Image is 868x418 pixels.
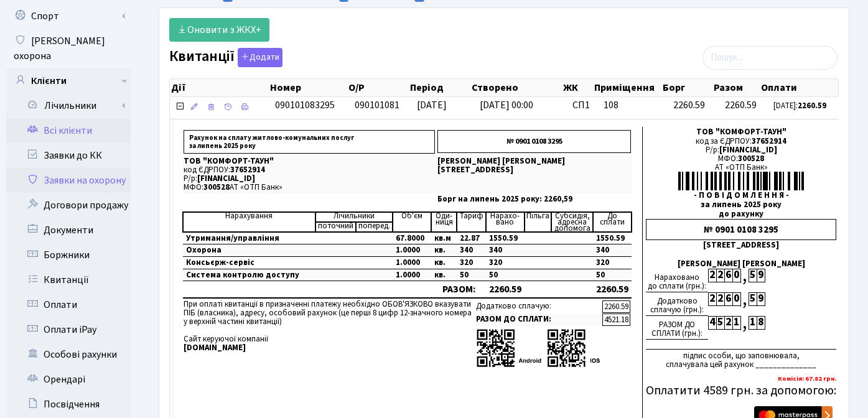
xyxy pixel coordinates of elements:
[437,130,631,153] p: № 0901 0108 3295
[646,316,708,340] div: РАЗОМ ДО СПЛАТИ (грн.):
[431,212,457,232] td: Оди- ниця
[203,182,230,193] span: 300528
[712,79,760,96] th: Разом
[417,98,447,112] span: [DATE]
[661,79,712,96] th: Борг
[593,269,632,281] td: 50
[760,79,838,96] th: Оплати
[457,257,486,269] td: 320
[740,269,749,283] div: ,
[740,292,749,307] div: ,
[457,232,486,244] td: 22.87
[716,316,724,330] div: 5
[593,212,632,232] td: До cплати
[673,98,705,112] span: 2260.59
[393,269,431,281] td: 1.0000
[409,79,470,96] th: Період
[184,166,435,174] p: код ЄДРПОУ:
[431,244,457,257] td: кв.
[184,130,435,154] p: Рахунок на сплату житлово-комунальних послуг за липень 2025 року
[646,292,708,316] div: Додатково сплачую (грн.):
[646,241,836,249] div: [STREET_ADDRESS]
[486,269,525,281] td: 50
[6,392,131,417] a: Посвідчення
[6,342,131,367] a: Особові рахунки
[525,212,551,232] td: Пільга
[602,300,630,313] td: 2260.59
[183,269,315,281] td: Система контролю доступу
[457,269,486,281] td: 50
[593,244,632,257] td: 340
[708,269,716,282] div: 2
[740,316,749,330] div: ,
[486,232,525,244] td: 1550.59
[6,267,131,292] a: Квитанції
[169,18,269,42] a: Оновити з ЖКХ+
[183,212,315,232] td: Нарахування
[593,257,632,269] td: 320
[646,128,836,136] div: ТОВ "КОМФОРТ-ТАУН"
[593,232,632,244] td: 1550.59
[646,154,836,163] div: МФО:
[6,292,131,317] a: Оплати
[347,79,409,96] th: О/Р
[184,157,435,165] p: ТОВ "КОМФОРТ-ТАУН"
[431,232,457,244] td: кв.м
[732,269,740,282] div: 0
[602,313,630,326] td: 4521.18
[431,257,457,269] td: кв.
[6,143,131,168] a: Заявки до КК
[486,257,525,269] td: 320
[757,292,765,306] div: 9
[749,269,757,282] div: 5
[183,257,315,269] td: Консьєрж-сервіс
[6,29,131,68] a: [PERSON_NAME] охорона
[724,269,732,282] div: 6
[646,200,836,209] div: за липень 2025 року
[470,79,562,96] th: Створено
[551,212,593,232] td: Субсидія, адресна допомога
[773,100,826,111] small: [DATE]:
[6,4,131,29] a: Спорт
[646,210,836,218] div: до рахунку
[437,157,631,165] p: [PERSON_NAME] [PERSON_NAME]
[393,232,431,244] td: 67.8000
[475,300,602,313] td: Додатково сплачую:
[183,232,315,244] td: Утримання/управління
[716,269,724,282] div: 2
[235,45,282,67] a: Додати
[315,212,393,222] td: Лічильники
[724,316,732,330] div: 2
[716,292,724,306] div: 2
[486,281,525,299] td: 2260.59
[230,164,265,175] span: 37652914
[476,328,600,368] img: apps-qrcodes.png
[269,79,347,96] th: Номер
[437,195,631,203] p: Борг на липень 2025 року: 2260,59
[475,313,602,326] td: РАЗОМ ДО СПЛАТИ:
[719,144,777,156] span: [FINANCIAL_ID]
[646,259,836,268] div: [PERSON_NAME] [PERSON_NAME]
[702,46,838,70] input: Пошук...
[431,281,486,299] td: РАЗОМ:
[355,98,399,112] span: 090101081
[6,243,131,267] a: Боржники
[562,79,592,96] th: ЖК
[572,98,594,113] span: СП1
[6,218,131,243] a: Документи
[169,48,282,67] label: Квитанції
[356,222,393,232] td: поперед.
[393,244,431,257] td: 1.0000
[170,79,269,96] th: Дії
[724,292,732,306] div: 6
[757,316,765,330] div: 8
[480,98,533,112] span: [DATE] 00:00
[431,269,457,281] td: кв.
[437,166,631,174] p: [STREET_ADDRESS]
[182,299,473,371] td: При оплаті квитанції в призначенні платежу необхідно ОБОВ'ЯЗКОВО вказувати ПІБ (власника), адресу...
[183,244,315,257] td: Охорона
[646,269,708,292] div: Нараховано до сплати (грн.):
[6,68,131,93] a: Клієнти
[6,193,131,218] a: Договори продажу
[646,146,836,154] div: Р/р:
